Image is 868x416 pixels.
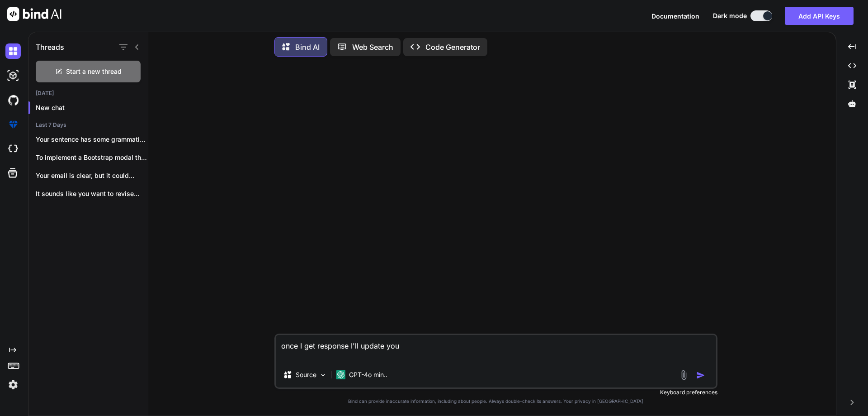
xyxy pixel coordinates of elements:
img: settings [5,377,21,392]
span: Dark mode [713,11,747,20]
p: Your sentence has some grammatical issues and... [36,135,148,144]
p: It sounds like you want to revise... [36,189,148,198]
button: Add API Keys [785,7,854,25]
img: attachment [679,370,689,380]
p: Code Generator [425,42,480,53]
h1: Threads [36,42,64,53]
span: Start a new thread [66,67,122,76]
textarea: once I get response I'll update you [276,335,716,362]
span: Documentation [651,12,699,20]
h2: Last 7 Days [28,121,148,129]
p: Your email is clear, but it could... [36,171,148,180]
img: darkChat [5,43,21,59]
img: darkAi-studio [5,68,21,83]
p: Bind can provide inaccurate information, including about people. Always double-check its answers.... [274,398,717,405]
p: To implement a Bootstrap modal that closes... [36,153,148,162]
p: New chat [36,103,148,112]
img: githubDark [5,92,21,108]
p: Source [296,370,316,379]
p: Web Search [352,42,393,53]
p: Keyboard preferences [274,389,717,396]
p: GPT-4o min.. [349,370,387,379]
img: Pick Models [319,371,327,379]
img: cloudideIcon [5,141,21,157]
img: icon [696,371,705,380]
h2: [DATE] [28,90,148,97]
p: Bind AI [295,42,320,53]
button: Documentation [651,11,699,21]
img: GPT-4o mini [336,370,345,379]
img: premium [5,117,21,132]
img: Bind AI [7,7,61,21]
